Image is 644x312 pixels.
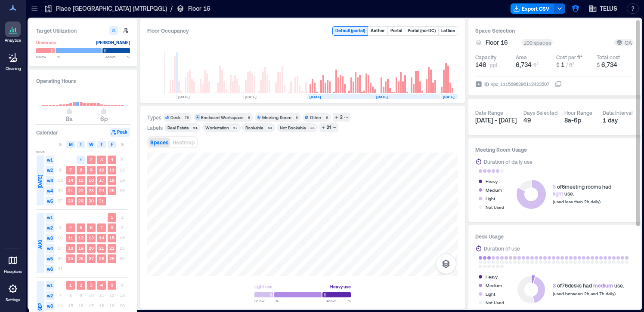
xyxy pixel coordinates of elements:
[486,186,502,194] div: Medium
[475,116,517,124] span: [DATE] - [DATE]
[46,156,54,164] span: w1
[405,27,438,35] button: Portal (no-DC)
[523,109,557,116] div: Days Selected
[6,66,21,71] p: Cleaning
[486,177,498,186] div: Heavy
[566,62,574,68] span: / ft²
[80,167,82,172] text: 8
[486,38,518,47] button: Floor 16
[1,250,25,277] a: Floorplans
[4,269,22,274] p: Floorplans
[232,125,239,130] div: 57
[376,95,388,99] text: [DATE]
[324,115,329,120] div: 6
[553,291,616,296] span: (used between 2h and 7h daily)
[69,141,73,148] span: M
[603,116,634,125] div: 1 day
[339,113,344,121] div: 2
[170,4,173,13] p: /
[254,282,272,291] div: Light use
[553,190,563,196] span: light
[6,297,20,303] p: Settings
[105,54,130,59] span: Above %
[46,223,54,232] span: w2
[553,282,624,289] div: of 76 desks had use.
[111,157,113,162] text: 4
[490,80,550,89] div: spc_1115696296112423507
[319,123,338,132] button: 21
[69,282,72,288] text: 1
[3,278,23,305] a: Settings
[484,244,520,253] div: Duration of use
[89,198,94,203] text: 30
[325,124,332,132] div: 21
[111,225,113,230] text: 8
[246,115,251,120] div: 8
[36,26,130,35] h3: Target Utilization
[89,177,94,183] text: 16
[486,38,508,47] span: Floor 16
[68,235,73,240] text: 11
[553,183,611,197] div: of 6 meeting rooms had use.
[333,27,368,35] button: Default (portal)
[593,282,613,288] span: medium
[46,187,54,195] span: w4
[486,194,495,203] div: Light
[486,298,504,307] div: Not Used
[326,298,351,303] span: Above %
[90,282,93,288] text: 3
[46,265,54,273] span: w6
[46,302,54,310] span: w3
[533,62,539,68] span: ft²
[516,61,532,68] span: 6,734
[37,303,43,311] span: SEP
[99,256,104,261] text: 28
[475,61,486,69] span: 146
[111,214,113,220] text: 1
[601,61,617,68] span: 6,734
[178,95,190,99] text: [DATE]
[147,114,161,121] div: Types
[68,256,73,261] text: 25
[100,157,103,162] text: 3
[516,54,527,61] div: Area
[205,125,229,131] div: Workstation
[310,114,322,120] div: Other
[262,114,291,120] div: Meeting Room
[90,225,93,230] text: 6
[564,116,596,125] div: 8a - 6p
[245,125,263,131] div: Bookable
[149,138,170,147] button: Spaces
[109,188,115,193] text: 25
[80,157,82,162] text: 1
[46,234,54,242] span: w3
[556,62,559,68] span: $
[553,199,601,204] span: (used less than 2h daily)
[484,80,489,89] span: ID
[78,188,84,193] text: 22
[99,188,104,193] text: 24
[80,141,82,148] span: T
[68,198,73,203] text: 28
[99,235,104,240] text: 14
[170,114,180,120] div: Desk
[522,39,553,46] div: 100 spaces
[443,95,455,99] text: [DATE]
[80,225,82,230] text: 5
[89,141,93,148] span: W
[330,282,351,291] div: Heavy use
[553,184,556,190] span: 5
[254,298,279,303] span: Below %
[100,282,103,288] text: 4
[99,167,104,172] text: 10
[310,95,321,99] text: [DATE]
[36,54,60,59] span: Below %
[597,62,600,68] span: $
[616,39,632,46] div: OA
[5,38,21,43] p: Analytics
[486,272,498,281] div: Heavy
[486,203,504,211] div: Not Used
[46,244,54,253] span: w4
[110,128,130,137] button: Peak
[2,19,24,46] a: Analytics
